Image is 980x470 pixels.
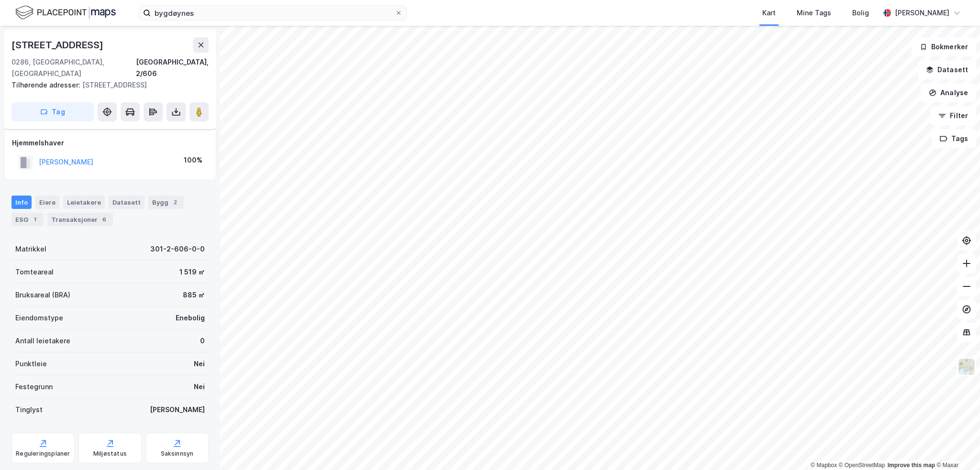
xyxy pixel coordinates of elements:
[15,289,70,301] div: Bruksareal (BRA)
[194,358,205,370] div: Nei
[912,37,976,56] button: Bokmerker
[35,196,59,209] div: Eiere
[150,404,205,415] div: [PERSON_NAME]
[184,154,202,166] div: 100%
[839,462,885,469] a: OpenStreetMap
[852,7,869,19] div: Bolig
[958,358,976,376] img: Z
[93,450,127,458] div: Miljøstatus
[148,196,184,209] div: Bygg
[30,215,40,224] div: 1
[161,450,194,458] div: Saksinnsyn
[15,266,54,278] div: Tomteareal
[888,462,935,469] a: Improve this map
[930,106,976,125] button: Filter
[15,381,53,393] div: Festegrunn
[100,215,109,224] div: 6
[16,450,70,458] div: Reguleringsplaner
[176,312,205,324] div: Enebolig
[932,129,976,148] button: Tags
[183,289,205,301] div: 885 ㎡
[762,7,776,19] div: Kart
[11,196,32,209] div: Info
[15,4,116,21] img: logo.f888ab2527a4732fd821a326f86c7f29.svg
[15,335,70,347] div: Antall leietakere
[918,60,976,79] button: Datasett
[179,266,205,278] div: 1 519 ㎡
[11,81,82,89] span: Tilhørende adresser:
[170,197,180,207] div: 2
[15,358,47,370] div: Punktleie
[11,56,136,79] div: 0286, [GEOGRAPHIC_DATA], [GEOGRAPHIC_DATA]
[47,213,113,226] div: Transaksjoner
[15,312,63,324] div: Eiendomstype
[811,462,837,469] a: Mapbox
[194,381,205,393] div: Nei
[200,335,205,347] div: 0
[15,243,46,255] div: Matrikkel
[15,404,43,415] div: Tinglyst
[932,424,980,470] iframe: Chat Widget
[11,79,201,91] div: [STREET_ADDRESS]
[109,196,145,209] div: Datasett
[63,196,105,209] div: Leietakere
[151,6,395,20] input: Søk på adresse, matrikkel, gårdeiere, leietakere eller personer
[895,7,949,19] div: [PERSON_NAME]
[11,102,94,121] button: Tag
[12,137,208,149] div: Hjemmelshaver
[11,37,105,53] div: [STREET_ADDRESS]
[136,56,209,79] div: [GEOGRAPHIC_DATA], 2/606
[921,83,976,102] button: Analyse
[932,424,980,470] div: Kontrollprogram for chat
[797,7,831,19] div: Mine Tags
[11,213,44,226] div: ESG
[150,243,205,255] div: 301-2-606-0-0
